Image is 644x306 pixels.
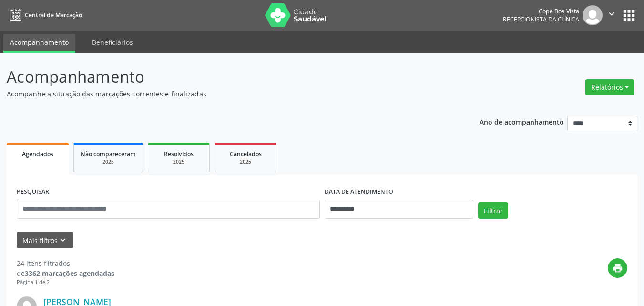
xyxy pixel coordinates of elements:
[613,263,623,274] i: print
[22,150,53,158] span: Agendados
[608,258,627,278] button: print
[155,158,203,166] div: 2025
[81,158,136,166] div: 2025
[480,116,564,127] p: Ano de acompanhamento
[3,34,75,53] a: Acompanhamento
[222,158,269,166] div: 2025
[325,185,393,200] label: DATA DE ATENDIMENTO
[85,34,140,51] a: Beneficiários
[230,150,262,158] span: Cancelados
[478,202,508,219] button: Filtrar
[17,278,114,286] div: Página 1 de 2
[58,235,68,245] i: keyboard_arrow_down
[621,7,637,24] button: apps
[503,7,579,15] div: Cope Boa Vista
[17,232,73,249] button: Mais filtroskeyboard_arrow_down
[606,9,617,19] i: 
[25,11,82,19] span: Central de Marcação
[583,5,603,25] img: img
[603,5,621,25] button: 
[17,185,49,200] label: PESQUISAR
[7,7,82,23] a: Central de Marcação
[7,89,448,99] p: Acompanhe a situação das marcações correntes e finalizadas
[17,268,114,278] div: de
[503,15,579,23] span: Recepcionista da clínica
[585,79,634,95] button: Relatórios
[25,269,114,278] strong: 3362 marcações agendadas
[7,65,448,89] p: Acompanhamento
[81,150,136,158] span: Não compareceram
[17,258,114,268] div: 24 itens filtrados
[164,150,194,158] span: Resolvidos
